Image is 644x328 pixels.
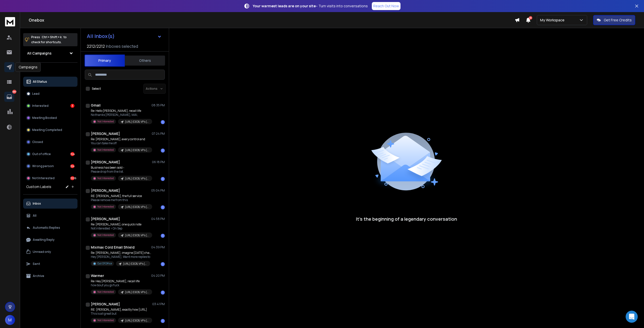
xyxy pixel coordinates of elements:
[151,245,165,249] p: 04:39 PM
[31,35,67,45] p: Press to check for shortcuts.
[97,318,114,322] p: Not Interested
[23,211,77,221] button: All
[97,120,114,123] p: Not Interested
[91,308,151,312] p: RE: [PERSON_NAME], exactly how [URL]
[85,55,125,67] button: Primary
[23,48,77,58] button: All Campaigns
[29,17,515,23] h1: Onebox
[33,226,60,230] p: Automatic Replies
[23,271,77,281] button: Archive
[87,43,105,49] span: 2212 / 2212
[97,148,114,152] p: Not Interested
[23,259,77,269] button: Sent
[97,233,114,237] p: Not Interested
[70,164,74,168] div: 224
[373,4,399,9] p: Reach Out Now
[33,238,55,242] p: Awaiting Reply
[4,92,14,102] a: 3087
[33,262,40,266] p: Sent
[151,189,165,193] p: 05:04 PM
[161,234,165,238] div: 1
[372,2,400,10] a: Reach Out Now
[125,233,149,237] p: [URL] (CEOS, VP's [GEOGRAPHIC_DATA]) 2
[626,311,638,323] div: Open Intercom Messenger
[161,120,165,124] div: 1
[91,279,151,283] p: Re: Hey [PERSON_NAME], recall life
[125,55,165,66] button: Others
[356,215,457,222] p: It’s the beginning of a legendary conversation
[106,43,138,49] h3: Inboxes selected
[91,226,151,230] p: Not interested > On Sep
[70,152,74,156] div: 324
[23,247,77,257] button: Unread only
[33,274,44,278] p: Archive
[26,184,51,189] h3: Custom Labels
[23,199,77,209] button: Inbox
[91,131,120,136] h1: [PERSON_NAME]
[151,274,165,278] p: 04:20 PM
[23,223,77,233] button: Automatic Replies
[33,80,47,84] p: All Status
[253,4,316,8] strong: Your warmest leads are on your site
[97,176,114,180] p: Not Interested
[32,104,49,108] p: Interested
[70,104,74,108] div: 3
[41,34,62,40] span: Ctrl + Shift + k
[91,137,151,141] p: Re: [PERSON_NAME], every control and
[91,273,104,278] h1: Warmer
[123,262,147,266] p: [URL] (CEOS, VP's [GEOGRAPHIC_DATA])
[125,319,149,322] p: [URL] (CEOS, VP's [GEOGRAPHIC_DATA])
[33,250,51,254] p: Unread only
[97,290,114,294] p: Not Interested
[23,113,77,123] button: Meeting Booked
[23,235,77,245] button: Awaiting Reply
[70,176,74,180] div: 2536
[91,170,151,174] p: Please drop from the list.
[253,4,368,9] p: – Turn visits into conversations
[151,103,165,107] p: 08:35 PM
[15,62,41,72] div: Campaigns
[91,251,151,255] p: Re: [PERSON_NAME], imagine [DATE] chaos
[23,149,77,159] button: Out of office324
[23,101,77,111] button: Interested3
[161,291,165,295] div: 1
[91,302,120,307] h1: [PERSON_NAME]
[91,188,120,193] h1: [PERSON_NAME]
[91,166,151,170] p: Business has been sold -
[32,176,55,180] p: Not Interested
[32,164,54,168] p: Wrong person
[32,152,51,156] p: Out of office
[91,216,120,221] h1: [PERSON_NAME]
[161,262,165,266] div: 1
[91,113,151,117] p: No thanks [PERSON_NAME], MAI,
[23,67,77,74] h3: Filters
[91,255,151,259] p: Hey [PERSON_NAME], Want more replies to
[125,148,149,152] p: [URL] (CEOS, VP's [GEOGRAPHIC_DATA])
[33,202,41,206] p: Inbox
[23,125,77,135] button: Meeting Completed
[161,177,165,181] div: 1
[27,51,52,56] h1: All Campaigns
[540,18,567,23] p: My Workspace
[12,90,16,94] p: 3087
[529,16,532,20] span: 50
[152,160,165,164] p: 06:18 PM
[125,120,149,124] p: [URL] (CEOS, VP's [GEOGRAPHIC_DATA]) 2
[32,140,43,144] p: Closed
[91,103,101,108] h1: Gmail
[91,222,151,226] p: Re: [PERSON_NAME], one quick note
[91,194,151,198] p: RE: [PERSON_NAME], the full service
[5,315,15,325] button: M
[161,149,165,153] div: 1
[161,205,165,209] div: 1
[32,116,57,120] p: Meeting Booked
[604,18,632,23] p: Get Free Credits
[23,161,77,171] button: Wrong person224
[152,302,165,306] p: 03:41 PM
[5,17,15,26] img: logo
[151,217,165,221] p: 04:58 PM
[23,173,77,183] button: Not Interested2536
[23,137,77,147] button: Closed
[92,87,101,91] label: Select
